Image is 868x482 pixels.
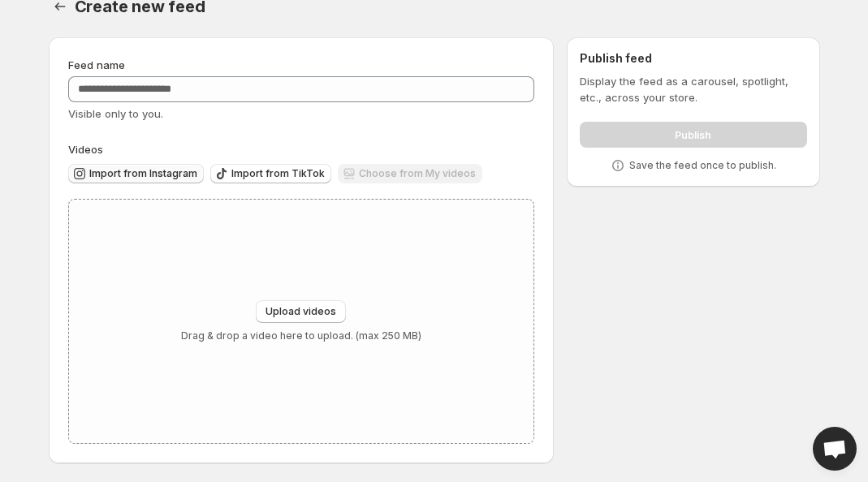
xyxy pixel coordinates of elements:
[813,427,857,471] a: Open chat
[629,159,776,172] p: Save the feed once to publish.
[68,58,125,71] span: Feed name
[210,164,331,183] button: Import from TikTok
[68,143,103,156] span: Videos
[68,164,204,183] button: Import from Instagram
[181,329,421,342] p: Drag & drop a video here to upload. (max 250 MB)
[580,73,806,105] p: Display the feed as a carousel, spotlight, etc., across your store.
[256,300,346,323] button: Upload videos
[89,167,197,180] span: Import from Instagram
[266,305,336,318] span: Upload videos
[580,50,806,67] h2: Publish feed
[68,107,163,120] span: Visible only to you.
[231,167,325,180] span: Import from TikTok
